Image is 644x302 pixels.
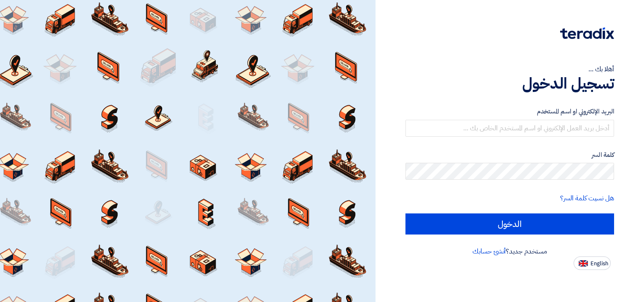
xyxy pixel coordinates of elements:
[405,74,614,93] h1: تسجيل الدخول
[472,246,506,256] a: أنشئ حسابك
[579,260,588,267] img: en-US.png
[590,261,608,267] span: English
[405,150,614,160] label: كلمة السر
[560,193,614,203] a: هل نسيت كلمة السر؟
[574,256,611,270] button: English
[405,246,614,256] div: مستخدم جديد؟
[405,64,614,74] div: أهلا بك ...
[405,107,614,116] label: البريد الإلكتروني او اسم المستخدم
[405,213,614,235] input: الدخول
[560,27,614,39] img: Teradix logo
[405,120,614,137] input: أدخل بريد العمل الإلكتروني او اسم المستخدم الخاص بك ...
